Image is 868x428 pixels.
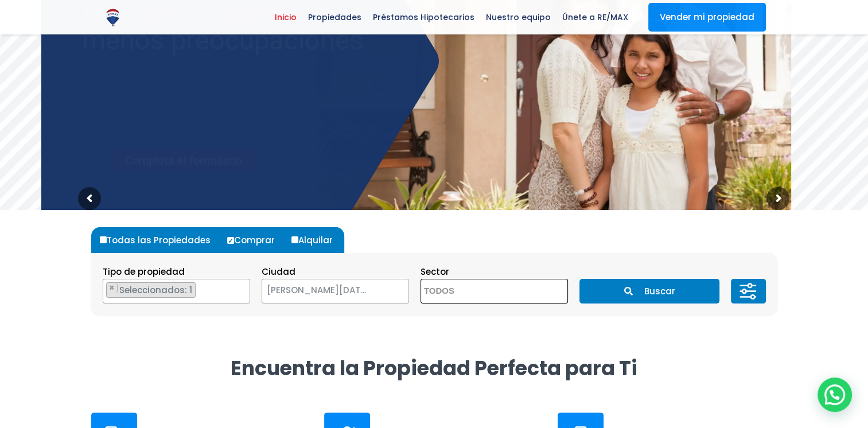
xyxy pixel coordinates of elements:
input: Comprar [227,237,234,244]
span: SANTO DOMINGO DE GUZMÁN [262,282,380,298]
span: × [238,283,243,293]
button: Remove all items [237,282,244,294]
span: SANTO DOMINGO DE GUZMÁN [262,279,409,304]
li: APARTAMENTO [106,282,196,298]
span: Nuestro equipo [480,9,556,26]
span: Préstamos Hipotecarios [367,9,480,26]
span: Únete a RE/MAX [556,9,634,26]
textarea: Search [103,279,110,304]
span: Sector [421,266,449,278]
button: Buscar [579,279,719,304]
span: Ciudad [262,266,295,278]
button: Remove item [107,283,118,293]
span: Propiedades [302,9,367,26]
label: Todas las Propiedades [97,227,222,253]
span: × [391,286,397,297]
img: Logo de REMAX [103,7,123,28]
span: × [109,283,115,293]
button: Remove all items [380,282,397,301]
textarea: Search [421,279,532,304]
strong: Encuentra la Propiedad Perfecta para Ti [231,354,637,382]
label: Comprar [224,227,286,253]
span: Tipo de propiedad [103,266,185,278]
span: Seleccionados: 1 [118,284,195,296]
input: Todas las Propiedades [100,236,107,243]
span: Inicio [269,9,302,26]
label: Alquilar [289,227,344,253]
a: Vender mi propiedad [648,3,766,32]
input: Alquilar [291,236,298,243]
